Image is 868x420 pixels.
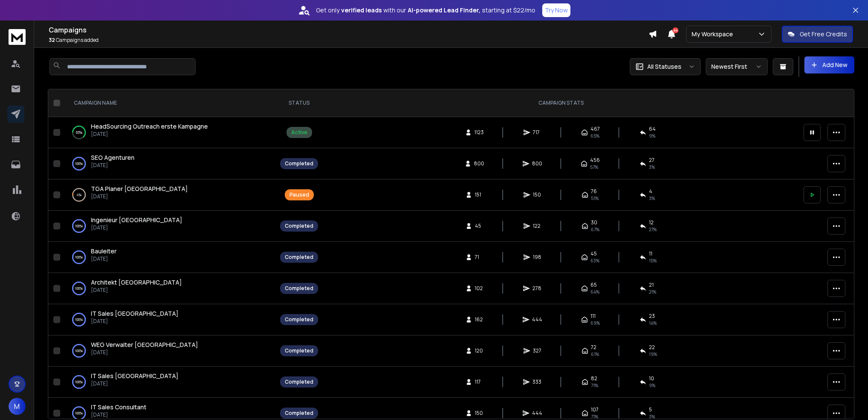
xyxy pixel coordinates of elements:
div: Completed [285,223,313,229]
span: 23 [649,313,655,320]
span: 15 % [649,257,657,264]
p: [DATE] [91,411,146,418]
span: 27 [649,157,655,164]
span: 151 [475,191,483,198]
td: 63%HeadSourcing Outreach erste Kampagne[DATE] [64,117,275,148]
p: [DATE] [91,224,182,231]
span: 1123 [474,129,484,136]
button: Get Free Credits [782,26,853,43]
div: Paused [289,191,309,198]
span: 44 [672,27,678,33]
span: 19 % [649,351,657,358]
span: 10 [649,375,654,382]
span: 278 [532,285,541,292]
span: 120 [475,347,483,354]
span: 30 [591,219,597,226]
span: 467 [590,126,600,132]
div: Completed [285,410,313,417]
span: 32 [49,36,55,44]
div: Completed [285,160,313,167]
span: 198 [533,254,541,261]
span: 82 [591,375,597,382]
span: 4 [649,188,652,195]
th: CAMPAIGN NAME [64,89,275,117]
span: 71 % [591,382,598,389]
td: 100%Architekt [GEOGRAPHIC_DATA][DATE] [64,273,275,304]
span: 9 % [649,132,655,139]
a: Ingenieur [GEOGRAPHIC_DATA] [91,216,182,224]
span: IT Sales [GEOGRAPHIC_DATA] [91,309,178,317]
div: Completed [285,316,313,323]
div: Active [291,129,307,136]
span: 111 [590,313,596,320]
div: Completed [285,254,313,261]
div: Completed [285,347,313,354]
span: 3 % [649,413,655,420]
button: Newest First [706,58,768,75]
h1: Campaigns [49,25,649,35]
p: 63 % [76,128,82,137]
p: 100 % [75,347,83,355]
p: 100 % [75,253,83,261]
p: [DATE] [91,318,178,325]
span: 45 [590,250,597,257]
a: HeadSourcing Outreach erste Kampagne [91,122,208,131]
p: Get only with our starting at $22/mo [316,6,535,15]
span: 67 % [591,226,599,233]
button: M [9,398,26,415]
span: 150 [533,191,541,198]
td: 100%WEG Verwalter [GEOGRAPHIC_DATA][DATE] [64,335,275,367]
button: Add New [804,56,854,73]
td: 4%TGA Planer [GEOGRAPHIC_DATA][DATE] [64,179,275,211]
a: Architekt [GEOGRAPHIC_DATA] [91,278,182,287]
p: [DATE] [91,131,208,138]
span: 800 [532,160,542,167]
span: 21 % [649,288,656,295]
p: [DATE] [91,162,134,169]
span: 717 [533,129,541,136]
div: Completed [285,285,313,292]
span: 102 [475,285,483,292]
span: IT Sales Consultant [91,403,146,411]
span: 76 [591,188,597,195]
span: 9 % [649,382,655,389]
span: 800 [474,160,484,167]
p: Get Free Credits [800,30,847,38]
td: 100%Ingenieur [GEOGRAPHIC_DATA][DATE] [64,211,275,242]
p: [DATE] [91,380,178,387]
span: 65 % [590,132,599,139]
td: 100%Bauleiter[DATE] [64,242,275,273]
span: 333 [532,379,541,385]
span: 71 % [591,413,598,420]
p: 4 % [76,191,82,199]
p: [DATE] [91,349,198,356]
span: 444 [532,316,542,323]
span: 14 % [649,320,657,326]
img: logo [9,29,26,45]
span: 444 [532,410,542,417]
span: 122 [533,223,541,229]
span: 162 [475,316,483,323]
div: Completed [285,379,313,385]
p: 100 % [75,159,83,168]
p: 100 % [75,222,83,230]
a: WEG Verwalter [GEOGRAPHIC_DATA] [91,341,198,349]
span: 456 [590,157,600,164]
p: Try Now [545,6,568,15]
span: 3 % [649,195,655,202]
a: SEO Agenturen [91,153,134,162]
span: 21 [649,282,654,288]
th: CAMPAIGN STATS [323,89,798,117]
p: [DATE] [91,256,117,262]
td: 100%SEO Agenturen[DATE] [64,148,275,179]
span: 150 [475,410,483,417]
a: Bauleiter [91,247,117,256]
span: 12 [649,219,654,226]
span: 69 % [590,320,600,326]
th: STATUS [275,89,323,117]
span: 61 % [591,351,599,358]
